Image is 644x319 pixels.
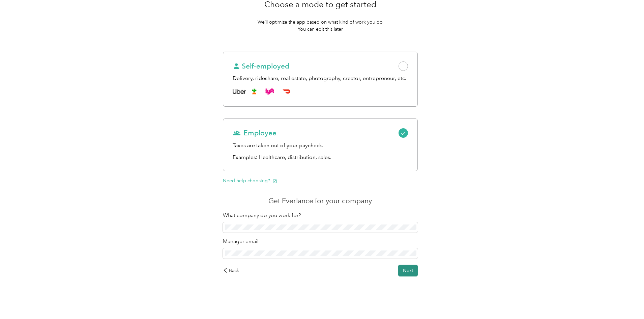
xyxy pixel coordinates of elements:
[258,19,383,26] p: We’ll optimize the app based on what kind of work you do
[298,26,343,33] p: You can edit this later
[233,61,289,71] span: Self-employed
[223,177,277,184] button: Need help choosing?
[223,238,259,245] span: Manager email
[233,153,408,162] p: Examples: Healthcare, distribution, sales.
[233,128,276,138] span: Employee
[398,265,418,276] button: Next
[233,141,408,150] div: Taxes are taken out of your paycheck.
[233,74,408,83] div: Delivery, rideshare, real estate, photography, creator, entrepreneur, etc.
[223,196,417,206] p: Get Everlance for your company
[223,212,301,219] span: What company do you work for?
[223,267,239,274] div: Back
[606,281,644,319] iframe: Everlance-gr Chat Button Frame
